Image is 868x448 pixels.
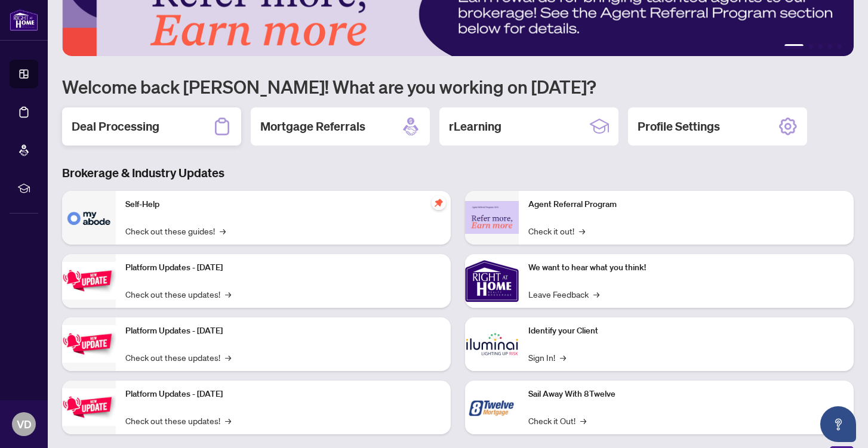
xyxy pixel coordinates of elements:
[818,44,823,49] button: 3
[125,288,231,301] a: Check out these updates!→
[72,118,159,135] h2: Deal Processing
[62,388,116,426] img: Platform Updates - June 23, 2025
[593,288,599,301] span: →
[17,416,32,432] span: VD
[528,198,844,211] p: Agent Referral Program
[560,351,566,364] span: →
[62,165,854,181] h3: Brokerage & Industry Updates
[432,196,446,210] span: pushpin
[580,414,586,427] span: →
[528,388,844,401] p: Sail Away With 8Twelve
[125,414,231,427] a: Check out these updates!→
[225,414,231,427] span: →
[125,261,441,274] p: Platform Updates - [DATE]
[125,325,441,338] p: Platform Updates - [DATE]
[837,44,842,49] button: 5
[528,261,844,274] p: We want to hear what you think!
[62,75,854,98] h1: Welcome back [PERSON_NAME]! What are you working on [DATE]?
[528,414,586,427] a: Check it Out!→
[528,351,566,364] a: Sign In!→
[820,406,856,442] button: Open asap
[125,388,441,401] p: Platform Updates - [DATE]
[220,224,226,237] span: →
[62,262,116,299] img: Platform Updates - July 21, 2025
[579,224,585,237] span: →
[225,351,231,364] span: →
[465,317,519,371] img: Identify your Client
[125,198,441,211] p: Self-Help
[808,44,813,49] button: 2
[465,381,519,434] img: Sail Away With 8Twelve
[10,9,38,31] img: logo
[827,44,832,49] button: 4
[528,325,844,338] p: Identify your Client
[465,201,519,234] img: Agent Referral Program
[125,224,226,237] a: Check out these guides!→
[528,224,585,237] a: Check it out!→
[225,288,231,301] span: →
[62,191,116,245] img: Self-Help
[784,44,804,49] button: 1
[62,325,116,363] img: Platform Updates - July 8, 2025
[125,351,231,364] a: Check out these updates!→
[528,288,599,301] a: Leave Feedback→
[449,118,501,135] h2: rLearning
[638,118,720,135] h2: Profile Settings
[465,254,519,308] img: We want to hear what you think!
[260,118,365,135] h2: Mortgage Referrals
